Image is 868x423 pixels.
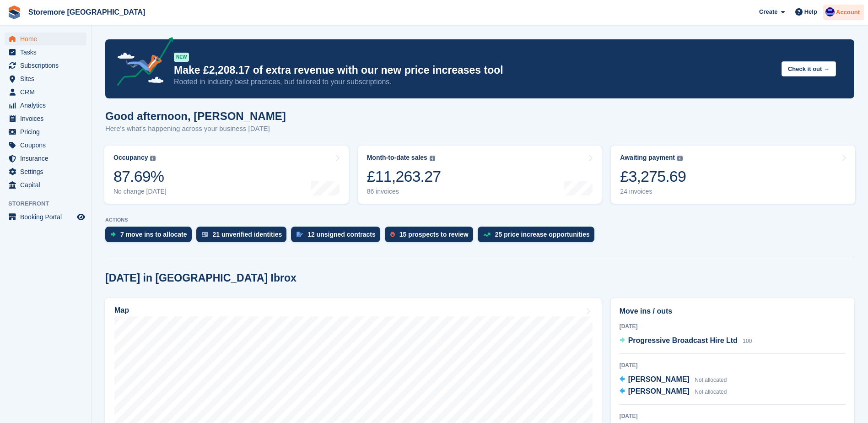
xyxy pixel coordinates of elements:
a: 12 unsigned contracts [291,227,385,247]
div: 24 invoices [620,188,686,195]
span: Create [759,7,777,16]
div: No change [DATE] [113,188,167,195]
p: ACTIONS [105,217,854,223]
a: menu [5,112,86,125]
a: menu [5,152,86,165]
h2: Move ins / outs [620,306,846,317]
span: Home [20,33,75,45]
a: menu [5,179,86,191]
span: Coupons [20,139,75,152]
a: Storemore [GEOGRAPHIC_DATA] [25,5,149,20]
a: menu [5,125,86,138]
a: menu [5,86,86,98]
a: menu [5,211,86,223]
span: Settings [20,165,75,178]
span: Subscriptions [20,59,75,72]
span: Help [804,7,817,16]
a: 7 move ins to allocate [105,227,196,247]
img: verify_identity-adf6edd0f0f0b5bbfe63781bf79b02c33cf7c696d77639b501bdc392416b5a36.svg [202,232,208,237]
span: Not allocated [695,377,727,383]
div: Occupancy [113,154,148,162]
p: Make £2,208.17 of extra revenue with our new price increases tool [174,64,774,77]
img: icon-info-grey-7440780725fd019a000dd9b08b2336e03edf1995a4989e88bcd33f0948082b44.svg [430,156,435,161]
span: Progressive Broadcast Hire Ltd [628,336,738,344]
span: Account [836,8,860,17]
div: Month-to-date sales [367,154,427,162]
p: Here's what's happening across your business [DATE] [105,124,286,134]
img: price-adjustments-announcement-icon-8257ccfd72463d97f412b2fc003d46551f7dbcb40ab6d574587a9cd5c0d94... [109,37,173,89]
span: Not allocated [695,389,727,395]
a: Occupancy 87.69% No change [DATE] [104,146,349,204]
div: [DATE] [620,412,846,420]
h1: Good afternoon, [PERSON_NAME] [105,110,286,122]
a: menu [5,99,86,112]
img: contract_signature_icon-13c848040528278c33f63329250d36e43548de30e8caae1d1a13099fd9432cc5.svg [297,232,303,237]
div: £3,275.69 [620,167,686,186]
div: [DATE] [620,322,846,331]
span: Pricing [20,125,75,138]
a: menu [5,59,86,72]
a: 21 unverified identities [196,227,291,247]
span: Sites [20,72,75,85]
img: price_increase_opportunities-93ffe204e8149a01c8c9dc8f82e8f89637d9d84a8eef4429ea346261dce0b2c0.svg [483,233,491,237]
span: Insurance [20,152,75,165]
div: Awaiting payment [620,154,675,162]
a: menu [5,33,86,45]
div: 86 invoices [367,188,441,195]
span: Booking Portal [20,211,75,223]
span: Capital [20,179,75,191]
a: 15 prospects to review [385,227,478,247]
div: 21 unverified identities [213,231,282,238]
div: [DATE] [620,361,846,369]
img: move_ins_to_allocate_icon-fdf77a2bb77ea45bf5b3d319d69a93e2d87916cf1d5bf7949dd705db3b84f3ca.svg [111,232,116,237]
a: menu [5,165,86,178]
img: Angela [825,7,835,16]
a: Awaiting payment £3,275.69 24 invoices [611,146,855,204]
span: [PERSON_NAME] [628,375,690,383]
img: icon-info-grey-7440780725fd019a000dd9b08b2336e03edf1995a4989e88bcd33f0948082b44.svg [677,156,683,161]
a: [PERSON_NAME] Not allocated [620,386,727,398]
span: 100 [743,338,752,344]
span: Analytics [20,99,75,112]
span: [PERSON_NAME] [628,387,690,395]
span: Storefront [8,199,91,208]
span: CRM [20,86,75,98]
a: Month-to-date sales £11,263.27 86 invoices [358,146,602,204]
img: stora-icon-8386f47178a22dfd0bd8f6a31ec36ba5ce8667c1dd55bd0f319d3a0aa187defe.svg [7,5,21,19]
div: £11,263.27 [367,167,441,186]
span: Invoices [20,112,75,125]
div: 15 prospects to review [399,231,469,238]
div: 12 unsigned contracts [307,231,376,238]
a: 25 price increase opportunities [478,227,599,247]
a: Preview store [75,211,86,222]
button: Check it out → [782,61,836,76]
img: icon-info-grey-7440780725fd019a000dd9b08b2336e03edf1995a4989e88bcd33f0948082b44.svg [150,156,156,161]
span: Tasks [20,46,75,59]
a: [PERSON_NAME] Not allocated [620,374,727,386]
div: 25 price increase opportunities [495,231,590,238]
div: 87.69% [113,167,167,186]
a: menu [5,72,86,85]
p: Rooted in industry best practices, but tailored to your subscriptions. [174,77,774,87]
a: menu [5,46,86,59]
div: 7 move ins to allocate [120,231,187,238]
div: NEW [174,53,189,62]
h2: Map [114,306,129,315]
h2: [DATE] in [GEOGRAPHIC_DATA] Ibrox [105,272,297,284]
a: menu [5,139,86,152]
a: Progressive Broadcast Hire Ltd 100 [620,335,752,347]
img: prospect-51fa495bee0391a8d652442698ab0144808aea92771e9ea1ae160a38d050c398.svg [390,232,395,237]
